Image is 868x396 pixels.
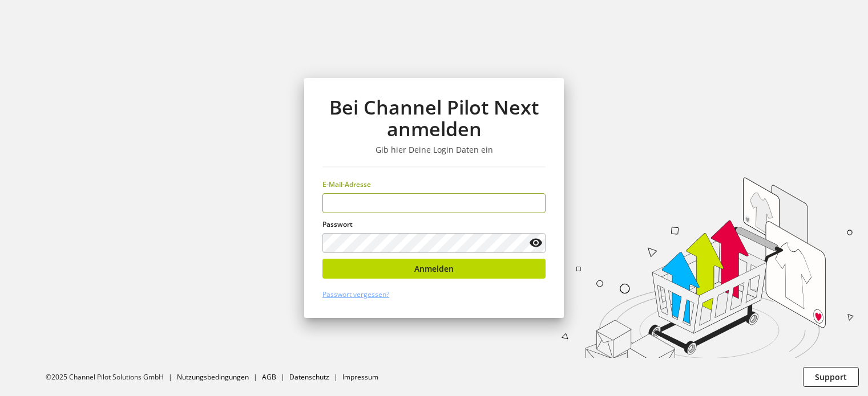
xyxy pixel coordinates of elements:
a: Passwort vergessen? [322,289,389,299]
a: Impressum [342,372,378,382]
li: ©2025 Channel Pilot Solutions GmbH [46,372,177,382]
span: Anmelden [414,263,454,275]
a: Nutzungsbedingungen [177,372,249,382]
button: Support [803,367,859,387]
span: Passwort [322,219,353,229]
button: Anmelden [322,259,546,279]
h3: Gib hier Deine Login Daten ein [322,145,546,155]
a: AGB [262,372,276,382]
a: Datenschutz [289,372,329,382]
h1: Bei Channel Pilot Next anmelden [322,96,546,140]
span: E-Mail-Adresse [322,179,371,189]
span: Support [815,371,847,383]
